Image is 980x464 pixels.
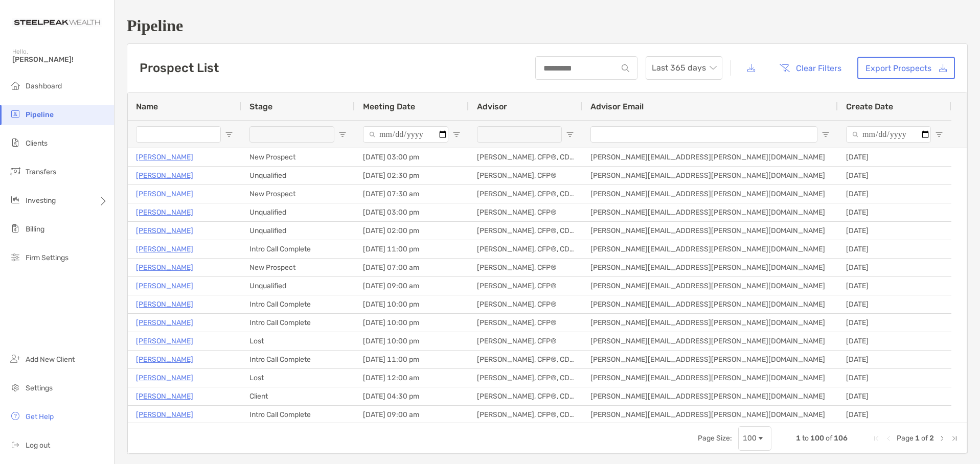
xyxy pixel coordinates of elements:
[136,224,193,237] p: [PERSON_NAME]
[582,369,838,387] div: [PERSON_NAME][EMAIL_ADDRESS][PERSON_NAME][DOMAIN_NAME]
[355,369,469,387] div: [DATE] 12:00 am
[452,130,461,138] button: Open Filter Menu
[838,332,951,350] div: [DATE]
[9,438,21,451] img: logout icon
[136,353,193,366] p: [PERSON_NAME]
[249,102,272,111] span: Stage
[136,298,193,311] a: [PERSON_NAME]
[355,295,469,313] div: [DATE] 10:00 pm
[582,351,838,368] div: [PERSON_NAME][EMAIL_ADDRESS][PERSON_NAME][DOMAIN_NAME]
[921,434,928,443] span: of
[469,387,582,405] div: [PERSON_NAME], CFP®, CDFA®
[582,240,838,258] div: [PERSON_NAME][EMAIL_ADDRESS][PERSON_NAME][DOMAIN_NAME]
[355,332,469,350] div: [DATE] 10:00 pm
[469,148,582,166] div: [PERSON_NAME], CFP®, CDFA®
[929,434,934,443] span: 2
[355,222,469,240] div: [DATE] 02:00 pm
[698,434,732,443] div: Page Size:
[857,57,955,79] a: Export Prospects
[136,316,193,329] a: [PERSON_NAME]
[355,314,469,332] div: [DATE] 10:00 pm
[355,277,469,295] div: [DATE] 09:00 am
[582,222,838,240] div: [PERSON_NAME][EMAIL_ADDRESS][PERSON_NAME][DOMAIN_NAME]
[897,434,914,443] span: Page
[241,203,355,221] div: Unqualified
[810,434,824,443] span: 100
[26,253,69,262] span: Firm Settings
[582,148,838,166] div: [PERSON_NAME][EMAIL_ADDRESS][PERSON_NAME][DOMAIN_NAME]
[355,406,469,424] div: [DATE] 09:00 am
[566,130,574,138] button: Open Filter Menu
[225,130,233,138] button: Open Filter Menu
[838,240,951,258] div: [DATE]
[802,434,809,443] span: to
[136,261,193,274] p: [PERSON_NAME]
[136,408,193,421] a: [PERSON_NAME]
[241,369,355,387] div: Lost
[743,434,757,443] div: 100
[355,240,469,258] div: [DATE] 11:00 pm
[355,203,469,221] div: [DATE] 03:00 pm
[140,61,219,75] h3: Prospect List
[26,139,48,148] span: Clients
[136,188,193,200] a: [PERSON_NAME]
[838,369,951,387] div: [DATE]
[582,332,838,350] div: [PERSON_NAME][EMAIL_ADDRESS][PERSON_NAME][DOMAIN_NAME]
[355,387,469,405] div: [DATE] 04:30 pm
[822,130,830,138] button: Open Filter Menu
[26,441,50,450] span: Log out
[26,110,54,119] span: Pipeline
[9,108,21,120] img: pipeline icon
[136,126,221,143] input: Name Filter Input
[355,167,469,184] div: [DATE] 02:30 pm
[355,185,469,203] div: [DATE] 07:30 am
[136,151,193,164] p: [PERSON_NAME]
[582,259,838,276] div: [PERSON_NAME][EMAIL_ADDRESS][PERSON_NAME][DOMAIN_NAME]
[938,434,946,443] div: Next Page
[582,277,838,295] div: [PERSON_NAME][EMAIL_ADDRESS][PERSON_NAME][DOMAIN_NAME]
[136,169,193,182] p: [PERSON_NAME]
[590,126,817,143] input: Advisor Email Filter Input
[241,332,355,350] div: Lost
[26,82,62,90] span: Dashboard
[26,412,54,421] span: Get Help
[9,136,21,149] img: clients icon
[838,167,951,184] div: [DATE]
[9,353,21,365] img: add_new_client icon
[582,203,838,221] div: [PERSON_NAME][EMAIL_ADDRESS][PERSON_NAME][DOMAIN_NAME]
[363,126,448,143] input: Meeting Date Filter Input
[838,351,951,368] div: [DATE]
[838,277,951,295] div: [DATE]
[136,390,193,403] a: [PERSON_NAME]
[469,369,582,387] div: [PERSON_NAME], CFP®, CDFA®
[241,314,355,332] div: Intro Call Complete
[136,206,193,219] a: [PERSON_NAME]
[469,185,582,203] div: [PERSON_NAME], CFP®, CDFA®
[915,434,920,443] span: 1
[241,406,355,424] div: Intro Call Complete
[838,387,951,405] div: [DATE]
[9,222,21,235] img: billing icon
[136,372,193,384] a: [PERSON_NAME]
[9,251,21,263] img: firm-settings icon
[582,314,838,332] div: [PERSON_NAME][EMAIL_ADDRESS][PERSON_NAME][DOMAIN_NAME]
[838,222,951,240] div: [DATE]
[582,387,838,405] div: [PERSON_NAME][EMAIL_ADDRESS][PERSON_NAME][DOMAIN_NAME]
[241,295,355,313] div: Intro Call Complete
[771,57,849,79] button: Clear Filters
[136,243,193,256] a: [PERSON_NAME]
[241,185,355,203] div: New Prospect
[935,130,943,138] button: Open Filter Menu
[872,434,880,443] div: First Page
[241,259,355,276] div: New Prospect
[469,259,582,276] div: [PERSON_NAME], CFP®
[241,167,355,184] div: Unqualified
[846,126,931,143] input: Create Date Filter Input
[469,222,582,240] div: [PERSON_NAME], CFP®, CDFA®
[26,168,56,176] span: Transfers
[838,406,951,424] div: [DATE]
[355,259,469,276] div: [DATE] 07:00 am
[838,259,951,276] div: [DATE]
